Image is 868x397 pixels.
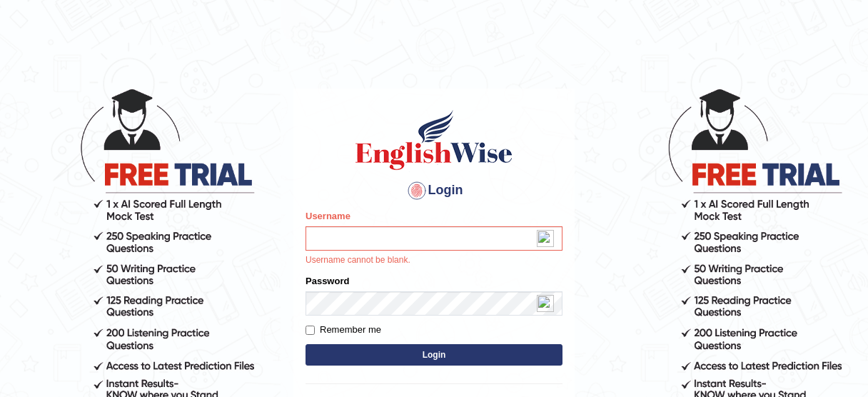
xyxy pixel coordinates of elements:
label: Remember me [306,323,381,337]
img: npw-badge-icon-locked.svg [537,295,554,312]
button: Login [306,344,562,366]
label: Username [306,209,350,223]
img: Logo of English Wise sign in for intelligent practice with AI [353,108,515,172]
p: Username cannot be blank. [306,254,562,267]
input: Remember me [306,326,315,335]
label: Password [306,274,349,288]
img: npw-badge-icon-locked.svg [537,230,554,247]
h4: Login [306,179,562,202]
